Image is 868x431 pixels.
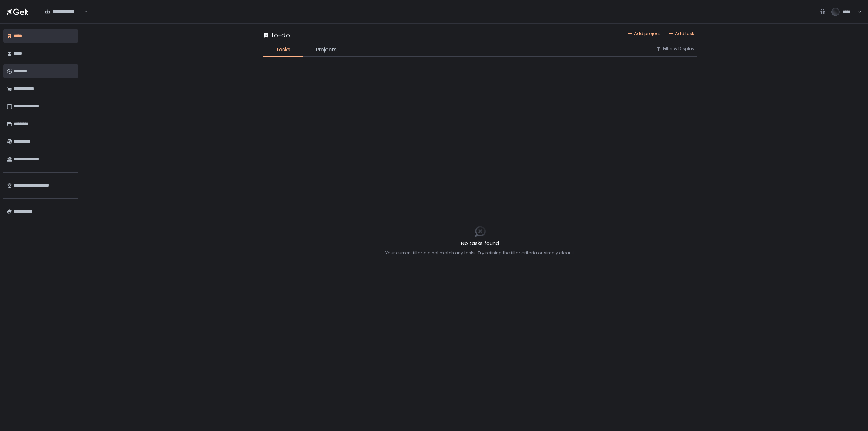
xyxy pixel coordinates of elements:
span: Tasks [276,46,290,54]
input: Search for option [45,15,84,21]
button: Add project [627,31,660,37]
div: To-do [263,31,290,40]
h2: No tasks found [385,240,575,248]
button: Add task [668,31,694,37]
div: Search for option [41,5,88,19]
button: Filter & Display [656,46,694,52]
div: Your current filter did not match any tasks. Try refining the filter criteria or simply clear it. [385,250,575,256]
span: Projects [316,46,337,54]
